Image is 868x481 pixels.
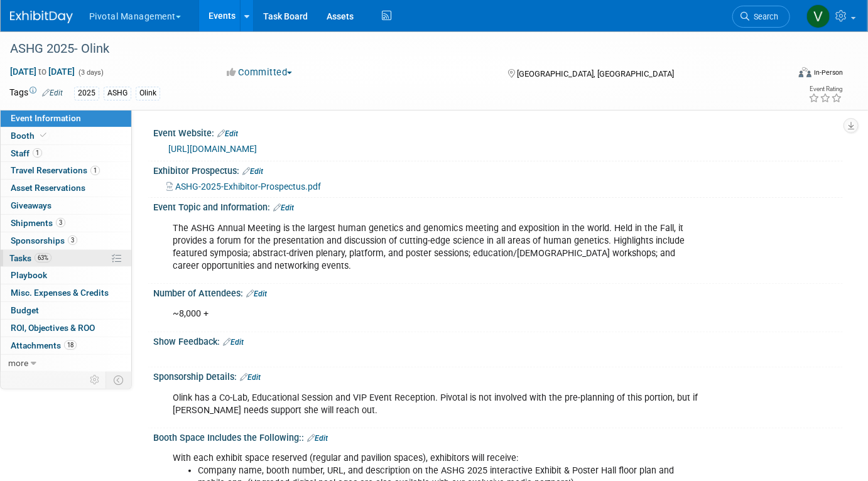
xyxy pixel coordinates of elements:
[1,232,131,249] a: Sponsorships3
[11,323,95,333] span: ROI, Objectives & ROO
[104,87,131,100] div: ASHG
[153,284,843,300] div: Number of Attendees:
[813,68,843,77] div: In-Person
[11,305,39,315] span: Budget
[6,38,772,60] div: ASHG 2025- Olink
[1,267,131,284] a: Playbook
[56,218,65,227] span: 3
[8,358,28,368] span: more
[307,434,328,443] a: Edit
[40,132,46,139] i: Booth reservation complete
[90,166,100,175] span: 1
[74,87,99,100] div: 2025
[1,110,131,127] a: Event Information
[153,124,843,140] div: Event Website:
[720,65,843,84] div: Event Format
[1,284,131,301] a: Misc. Expenses & Credits
[11,288,109,298] span: Misc. Expenses & Credits
[9,86,63,100] td: Tags
[808,86,842,92] div: Event Rating
[1,162,131,179] a: Travel Reservations1
[1,320,131,337] a: ROI, Objectives & ROO
[168,144,257,154] a: [URL][DOMAIN_NAME]
[11,270,47,280] span: Playbook
[222,66,297,79] button: Committed
[36,67,48,77] span: to
[11,218,65,228] span: Shipments
[175,181,321,192] span: ASHG-2025-Exhibitor-Prospectus.pdf
[11,183,85,193] span: Asset Reservations
[246,289,267,298] a: Edit
[166,181,321,192] a: ASHG-2025-Exhibitor-Prospectus.pdf
[136,87,160,100] div: Olink
[11,235,77,246] span: Sponsorships
[10,11,73,23] img: ExhibitDay
[33,148,42,158] span: 1
[84,372,106,388] td: Personalize Event Tab Strip
[164,386,709,423] div: Olink has a Co-Lab, Educational Session and VIP Event Reception. Pivotal is not involved with the...
[35,253,52,262] span: 63%
[11,165,100,175] span: Travel Reservations
[1,215,131,232] a: Shipments3
[153,428,843,445] div: Booth Space Includes the Following::
[1,197,131,214] a: Giveaways
[11,148,42,158] span: Staff
[11,131,49,141] span: Booth
[42,89,63,97] a: Edit
[64,340,77,350] span: 18
[518,69,675,78] span: [GEOGRAPHIC_DATA], [GEOGRAPHIC_DATA]
[11,200,52,210] span: Giveaways
[9,66,75,77] span: [DATE] [DATE]
[106,372,132,388] td: Toggle Event Tabs
[242,167,263,176] a: Edit
[153,161,843,178] div: Exhibitor Prospectus:
[164,301,709,327] div: ~8,000 +
[11,340,77,350] span: Attachments
[223,338,244,347] a: Edit
[217,129,238,138] a: Edit
[732,6,790,28] a: Search
[1,355,131,372] a: more
[1,145,131,162] a: Staff1
[1,302,131,319] a: Budget
[77,68,104,77] span: (3 days)
[806,4,830,28] img: Valerie Weld
[749,12,778,21] span: Search
[68,235,77,245] span: 3
[1,127,131,144] a: Booth
[1,180,131,197] a: Asset Reservations
[273,203,294,212] a: Edit
[153,198,843,214] div: Event Topic and Information:
[11,113,81,123] span: Event Information
[153,332,843,349] div: Show Feedback:
[153,367,843,384] div: Sponsorship Details:
[164,216,709,279] div: The ASHG Annual Meeting is the largest human genetics and genomics meeting and exposition in the ...
[1,250,131,267] a: Tasks63%
[9,253,52,263] span: Tasks
[799,67,811,77] img: Format-Inperson.png
[1,337,131,354] a: Attachments18
[240,373,261,382] a: Edit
